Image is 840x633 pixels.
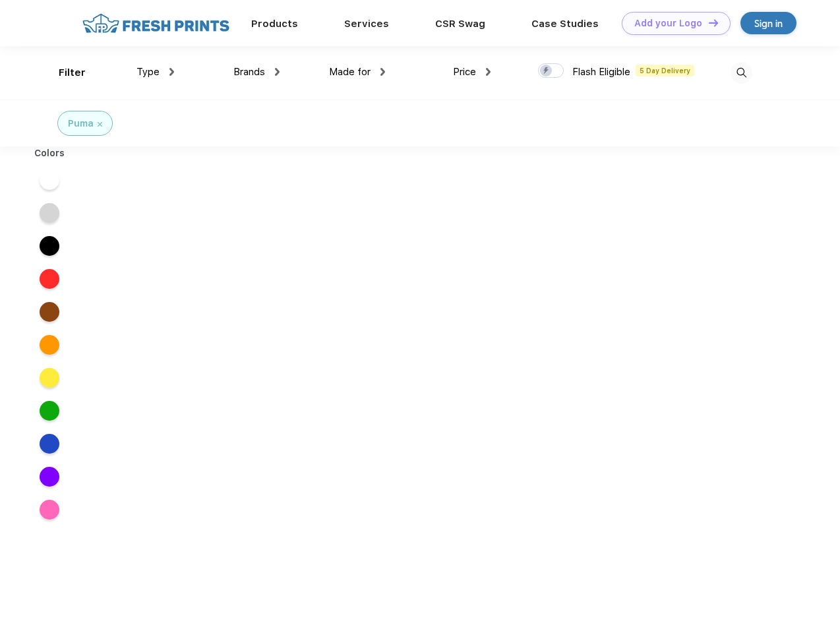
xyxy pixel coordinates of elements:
[78,12,233,35] img: fo%20logo%202.webp
[435,18,485,30] a: CSR Swag
[709,19,718,26] img: DT
[329,66,371,78] span: Made for
[453,66,476,78] span: Price
[59,65,86,80] div: Filter
[754,16,783,31] div: Sign in
[233,66,265,78] span: Brands
[380,68,385,76] img: dropdown.png
[572,66,630,78] span: Flash Eligible
[731,62,752,84] img: desktop_search.svg
[740,12,796,34] a: Sign in
[636,65,694,76] span: 5 Day Delivery
[98,122,102,127] img: filter_cancel.svg
[634,18,702,29] div: Add your Logo
[251,18,298,30] a: Products
[344,18,389,30] a: Services
[24,146,75,160] div: Colors
[136,66,160,78] span: Type
[486,68,491,76] img: dropdown.png
[68,117,94,131] div: Puma
[275,68,280,76] img: dropdown.png
[169,68,174,76] img: dropdown.png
